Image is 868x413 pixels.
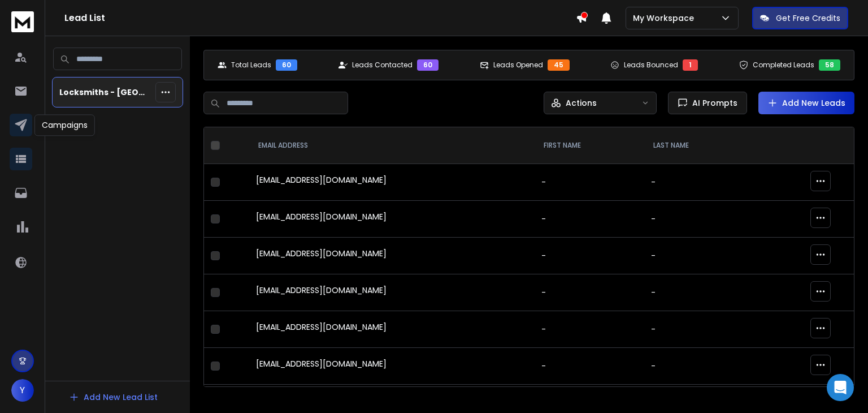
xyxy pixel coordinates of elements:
[644,348,750,385] td: -
[535,311,644,348] td: -
[827,374,854,401] div: Open Intercom Messenger
[548,59,570,71] div: 45
[758,92,854,114] button: Add New Leads
[644,238,750,274] td: -
[566,97,597,109] p: Actions
[417,59,439,71] div: 60
[64,11,576,25] h1: Lead List
[624,61,678,70] p: Leads Bounced
[535,238,644,274] td: -
[256,174,528,190] div: [EMAIL_ADDRESS][DOMAIN_NAME]
[249,127,535,164] th: EMAIL ADDRESS
[644,164,750,201] td: -
[535,164,644,201] td: -
[688,97,737,109] span: AI Prompts
[11,11,34,32] img: logo
[644,311,750,348] td: -
[668,92,747,114] button: AI Prompts
[683,59,698,71] div: 1
[644,127,750,164] th: LAST NAME
[11,379,34,402] button: Y
[633,12,698,24] p: My Workspace
[34,114,95,136] div: Campaigns
[752,7,848,29] button: Get Free Credits
[644,274,750,311] td: -
[60,386,167,408] button: Add New Lead List
[352,61,413,70] p: Leads Contacted
[276,59,297,71] div: 60
[644,201,750,238] td: -
[231,61,271,70] p: Total Leads
[767,97,845,109] a: Add New Leads
[535,348,644,385] td: -
[256,358,528,374] div: [EMAIL_ADDRESS][DOMAIN_NAME]
[256,211,528,227] div: [EMAIL_ADDRESS][DOMAIN_NAME]
[535,274,644,311] td: -
[776,12,840,24] p: Get Free Credits
[256,285,528,300] div: [EMAIL_ADDRESS][DOMAIN_NAME]
[256,321,528,337] div: [EMAIL_ADDRESS][DOMAIN_NAME]
[59,87,151,98] p: Locksmiths - [GEOGRAPHIC_DATA],[GEOGRAPHIC_DATA]
[819,59,840,71] div: 58
[535,201,644,238] td: -
[535,127,644,164] th: FIRST NAME
[493,61,543,70] p: Leads Opened
[753,61,814,70] p: Completed Leads
[256,248,528,264] div: [EMAIL_ADDRESS][DOMAIN_NAME]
